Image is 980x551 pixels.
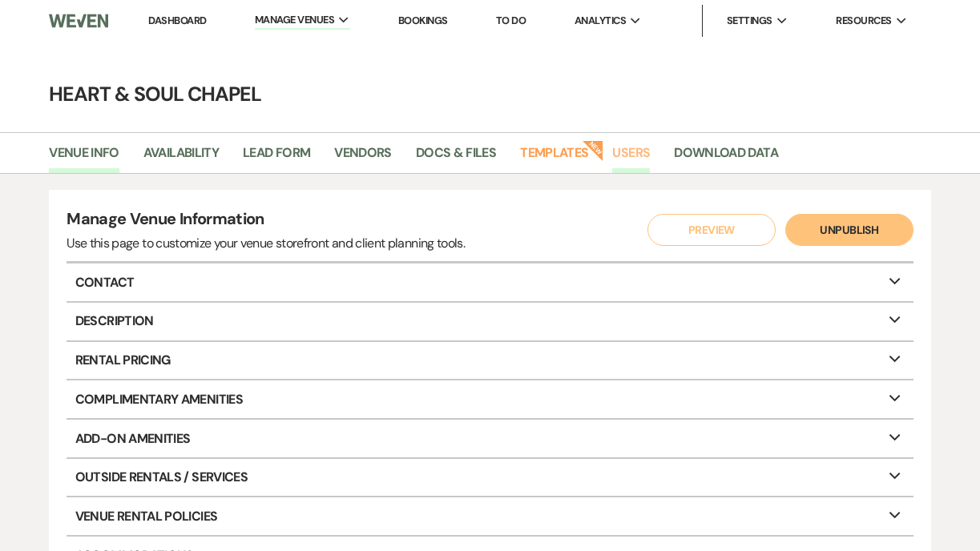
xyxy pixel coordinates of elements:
[67,342,913,380] p: Rental Pricing
[67,497,913,535] p: Venue Rental Policies
[67,207,465,234] h4: Manage Venue Information
[49,4,108,38] img: Weven Logo
[674,143,778,173] a: Download Data
[496,14,526,27] a: To Do
[334,143,392,173] a: Vendors
[416,143,496,173] a: Docs & Files
[148,14,206,27] a: Dashboard
[255,12,334,28] span: Manage Venues
[643,214,772,246] a: Preview
[67,459,913,497] p: Outside Rentals / Services
[575,13,626,29] span: Analytics
[398,14,448,27] a: Bookings
[583,139,605,161] strong: New
[67,234,465,253] div: Use this page to customize your venue storefront and client planning tools.
[67,263,913,301] p: Contact
[836,13,891,29] span: Resources
[785,214,913,246] button: Unpublish
[67,420,913,457] p: Add-On Amenities
[647,214,776,246] button: Preview
[143,143,219,173] a: Availability
[727,13,772,29] span: Settings
[243,143,310,173] a: Lead Form
[67,380,913,418] p: Complimentary Amenities
[520,143,588,173] a: Templates
[67,303,913,340] p: Description
[49,143,119,173] a: Venue Info
[612,143,650,173] a: Users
